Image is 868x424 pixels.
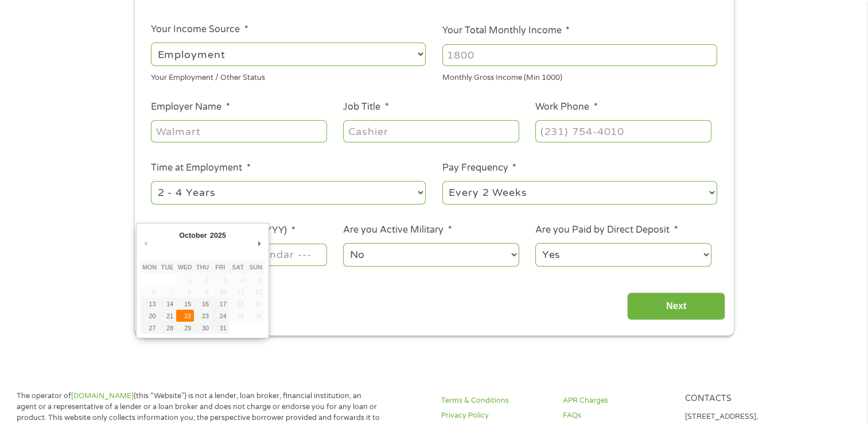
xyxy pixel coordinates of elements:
[343,120,519,142] input: Cashier
[141,322,158,334] button: 27
[141,298,158,310] button: 13
[158,298,176,310] button: 14
[441,395,549,406] a: Terms & Conditions
[176,322,194,334] button: 29
[151,68,426,84] div: Your Employment / Other Status
[442,68,717,84] div: Monthly Gross Income (Min 1000)
[442,44,717,66] input: 1800
[151,24,248,36] label: Your Income Source
[627,292,725,321] input: Next
[151,162,250,174] label: Time at Employment
[194,298,212,310] button: 16
[254,236,264,252] button: Next Month
[211,298,229,310] button: 17
[211,310,229,322] button: 24
[158,310,176,322] button: 21
[442,162,516,174] label: Pay Frequency
[563,395,671,406] a: APR Charges
[141,236,151,252] button: Previous Month
[71,391,134,400] a: [DOMAIN_NAME]
[161,264,174,271] abbr: Tuesday
[535,224,678,236] label: Are you Paid by Direct Deposit
[151,120,326,142] input: Walmart
[232,264,244,271] abbr: Saturday
[142,264,157,271] abbr: Monday
[194,310,212,322] button: 23
[535,120,711,142] input: (231) 754-4010
[151,101,229,113] label: Employer Name
[141,310,158,322] button: 20
[563,410,671,421] a: FAQs
[215,264,225,271] abbr: Friday
[178,264,192,271] abbr: Wednesday
[685,394,793,404] h4: Contacts
[176,298,194,310] button: 15
[211,322,229,334] button: 31
[441,410,549,421] a: Privacy Policy
[442,25,570,37] label: Your Total Monthly Income
[343,101,388,113] label: Job Title
[178,228,209,243] div: October
[194,322,212,334] button: 30
[249,264,262,271] abbr: Sunday
[535,101,597,113] label: Work Phone
[208,228,227,243] div: 2025
[158,322,176,334] button: 28
[343,224,451,236] label: Are you Active Military
[196,264,209,271] abbr: Thursday
[176,310,194,322] button: 22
